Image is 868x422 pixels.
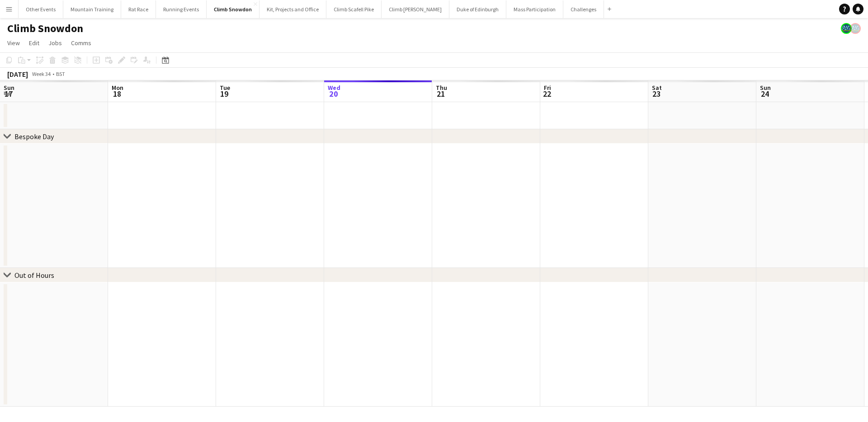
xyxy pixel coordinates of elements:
[218,89,230,99] span: 19
[207,0,259,18] button: Climb Snowdon
[14,132,54,141] div: Bespoke Day
[652,84,662,92] span: Sat
[30,70,52,77] span: Week 34
[71,39,91,47] span: Comms
[326,0,382,18] button: Climb Scafell Pike
[506,0,563,18] button: Mass Participation
[48,39,62,47] span: Jobs
[328,84,340,92] span: Wed
[110,89,123,99] span: 18
[7,39,20,47] span: View
[434,89,447,99] span: 21
[45,37,66,49] a: Jobs
[67,37,95,49] a: Comms
[112,84,123,92] span: Mon
[121,0,156,18] button: Rat Race
[56,70,65,77] div: BST
[542,89,551,99] span: 22
[760,84,771,92] span: Sun
[326,89,340,99] span: 20
[220,84,230,92] span: Tue
[759,89,771,99] span: 24
[2,89,14,99] span: 17
[544,84,551,92] span: Fri
[449,0,506,18] button: Duke of Edinburgh
[7,70,28,79] div: [DATE]
[4,37,24,49] a: View
[651,89,662,99] span: 23
[850,23,861,34] app-user-avatar: Staff RAW Adventures
[7,22,83,35] h1: Climb Snowdon
[156,0,207,18] button: Running Events
[4,84,14,92] span: Sun
[841,23,852,34] app-user-avatar: Staff RAW Adventures
[259,0,326,18] button: Kit, Projects and Office
[563,0,604,18] button: Challenges
[382,0,449,18] button: Climb [PERSON_NAME]
[25,37,43,49] a: Edit
[19,0,63,18] button: Other Events
[29,39,39,47] span: Edit
[63,0,121,18] button: Mountain Training
[436,84,447,92] span: Thu
[14,271,54,280] div: Out of Hours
